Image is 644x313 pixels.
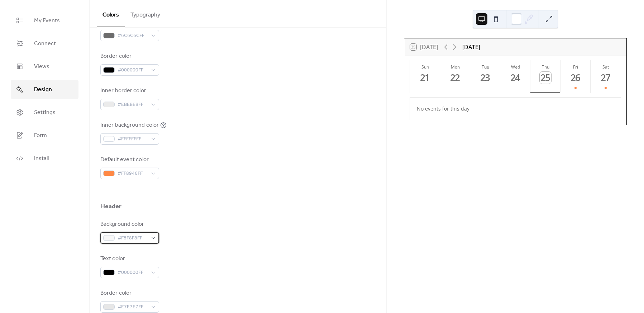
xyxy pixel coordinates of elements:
span: #FF8946FF [118,169,148,178]
div: Thu [533,64,558,70]
span: Form [34,131,47,140]
span: #FFFFFFFF [118,135,148,144]
a: Connect [11,34,78,53]
span: Settings [34,108,56,117]
a: Design [11,80,78,99]
span: Design [34,85,52,94]
div: Default event color [100,155,158,164]
div: Sat [593,64,619,70]
button: Fri26 [560,60,591,93]
span: My Events [34,17,60,25]
span: #000000FF [118,268,148,277]
div: Inner background color [100,121,159,130]
div: Sun [412,64,438,70]
span: #EBEBEBFF [118,101,148,109]
div: Mon [442,64,468,70]
div: Border color [100,289,158,298]
div: Fri [563,64,588,70]
span: #E7E7E7FF [118,303,148,312]
a: Views [11,57,78,76]
div: 21 [419,72,431,84]
a: Form [11,126,78,145]
div: Background color [100,220,158,229]
button: Wed24 [500,60,530,93]
span: #000000FF [118,66,148,75]
div: 26 [570,72,582,84]
button: Mon22 [440,60,470,93]
button: Sun21 [410,60,440,93]
button: Tue23 [470,60,500,93]
div: 23 [480,72,491,84]
div: Inner border color [100,87,158,95]
div: Border color [100,52,158,61]
button: Thu25 [530,60,560,93]
div: Wed [502,64,528,70]
div: Header [100,202,122,211]
a: Install [11,149,78,168]
button: Sat27 [591,60,621,93]
div: [DATE] [462,43,480,51]
div: Tue [472,64,498,70]
div: Text color [100,254,158,263]
span: Views [34,62,49,71]
div: 24 [510,72,521,84]
span: Connect [34,39,56,48]
div: 25 [540,72,552,84]
div: 22 [449,72,461,84]
div: 27 [600,72,612,84]
span: #6C6C6CFF [118,32,148,40]
a: Settings [11,103,78,122]
span: Install [34,154,49,163]
a: My Events [11,11,78,30]
div: No events for this day [411,100,620,117]
span: #F8F8F8FF [118,234,148,243]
